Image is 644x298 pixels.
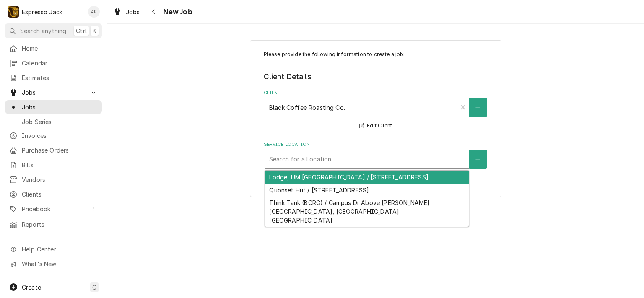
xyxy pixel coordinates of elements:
[22,259,97,268] span: What's New
[475,156,480,162] svg: Create New Location
[5,100,102,114] a: Jobs
[88,6,100,18] div: Allan Ross's Avatar
[265,171,469,184] div: Lodge, UM [GEOGRAPHIC_DATA] / [STREET_ADDRESS]
[5,257,102,271] a: Go to What's New
[22,245,97,254] span: Help Center
[126,8,140,16] span: Jobs
[147,5,161,18] button: Navigate back
[475,104,480,110] svg: Create New Client
[5,86,102,99] a: Go to Jobs
[5,115,102,129] a: Job Series
[5,202,102,216] a: Go to Pricebook
[92,283,96,292] span: C
[161,6,192,18] span: New Job
[5,218,102,231] a: Reports
[264,141,488,148] label: Service Location
[250,40,501,197] div: Job Create/Update
[5,187,102,201] a: Clients
[5,242,102,256] a: Go to Help Center
[22,8,62,16] div: Espresso Jack
[22,44,98,53] span: Home
[358,121,393,131] button: Edit Client
[22,161,98,169] span: Bills
[22,190,98,199] span: Clients
[5,56,102,70] a: Calendar
[5,158,102,172] a: Bills
[264,90,488,131] div: Client
[22,205,85,213] span: Pricebook
[469,150,487,169] button: Create New Location
[265,184,469,197] div: Quonset Hut / [STREET_ADDRESS]
[76,26,87,35] span: Ctrl
[22,220,98,229] span: Reports
[8,6,19,18] div: E
[5,129,102,143] a: Invoices
[22,59,98,67] span: Calendar
[88,6,100,18] div: AR
[22,175,98,184] span: Vendors
[264,51,488,169] div: Job Create/Update Form
[264,51,488,58] p: Please provide the following information to create a job:
[93,26,96,35] span: K
[5,71,102,85] a: Estimates
[110,5,143,19] a: Jobs
[5,41,102,55] a: Home
[264,141,488,168] div: Service Location
[5,23,102,38] button: Search anythingCtrlK
[20,26,66,35] span: Search anything
[22,88,85,97] span: Jobs
[22,146,98,155] span: Purchase Orders
[22,284,41,291] span: Create
[22,103,98,111] span: Jobs
[22,117,98,126] span: Job Series
[8,6,19,18] div: Espresso Jack's Avatar
[264,90,488,96] label: Client
[5,143,102,157] a: Purchase Orders
[22,73,98,82] span: Estimates
[469,98,487,117] button: Create New Client
[264,71,488,82] legend: Client Details
[22,131,98,140] span: Invoices
[5,173,102,187] a: Vendors
[265,197,469,227] div: Think Tank (BCRC) / Campus Dr Above [PERSON_NAME][GEOGRAPHIC_DATA], [GEOGRAPHIC_DATA], [GEOGRAPHI...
